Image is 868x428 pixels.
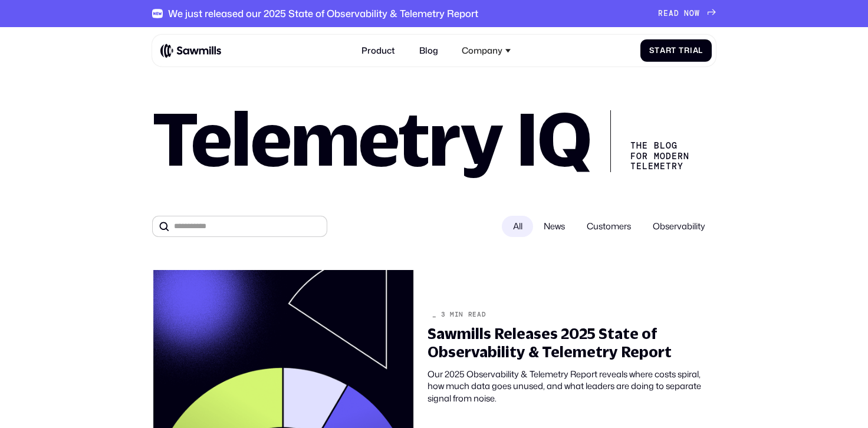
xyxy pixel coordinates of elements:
div: Company [455,39,517,62]
a: Product [355,39,402,62]
span: News [533,216,576,237]
span: i [690,46,693,55]
div: All [502,216,533,237]
div: min read [450,311,486,318]
div: 3 [441,311,446,318]
span: Observability [642,216,716,237]
a: Blog [412,39,444,62]
div: The Blog for Modern telemetry [610,110,697,172]
div: _ [432,311,437,318]
span: N [684,9,689,18]
span: r [666,46,672,55]
form: All [152,216,716,238]
span: Customers [576,216,642,237]
div: We just released our 2025 State of Observability & Telemetry Report [168,8,478,19]
span: t [655,46,660,55]
h1: Telemetry IQ [152,103,591,172]
div: Sawmills Releases 2025 State of Observability & Telemetry Report [428,325,716,361]
span: O [689,9,695,18]
span: t [671,46,676,55]
div: Company [462,45,502,56]
span: r [684,46,690,55]
a: StartTrial [640,39,712,62]
a: READNOW [658,9,716,18]
span: T [679,46,684,55]
span: S [649,46,655,55]
span: a [693,46,699,55]
span: A [669,9,674,18]
span: a [660,46,666,55]
span: R [658,9,663,18]
span: E [663,9,669,18]
span: W [695,9,700,18]
span: D [674,9,679,18]
div: Our 2025 Observability & Telemetry Report reveals where costs spiral, how much data goes unused, ... [428,368,716,405]
span: l [698,46,703,55]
